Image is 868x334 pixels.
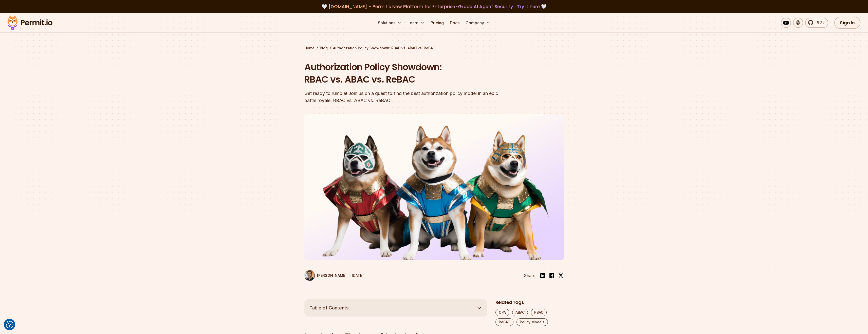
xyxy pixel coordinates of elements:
[524,272,537,279] li: Share:
[516,318,548,326] a: Policy Models
[304,61,499,86] h1: Authorization Policy Showdown: RBAC vs. ABAC vs. ReBAC
[448,18,461,28] a: Docs
[405,18,427,28] button: Learn
[6,321,13,328] img: Revisit consent button
[805,18,828,28] a: 5.3k
[531,309,547,316] a: RBAC
[304,46,564,51] div: / /
[328,3,540,10] span: [DOMAIN_NAME] - Permit's New Platform for Enterprise-Grade AI Agent Security |
[304,46,315,51] a: Home
[814,20,825,26] span: 5.3k
[429,18,446,28] a: Pricing
[464,18,492,28] button: Company
[5,14,55,31] img: Permit logo
[309,304,349,311] span: Table of Contents
[549,272,555,279] img: facebook
[12,3,856,10] div: 🤍 🤍
[317,273,346,278] p: [PERSON_NAME]
[512,309,528,316] a: ABAC
[304,270,346,281] a: [PERSON_NAME]
[320,46,328,51] a: Blog
[304,299,487,317] button: Table of Contents
[304,114,564,260] img: Authorization Policy Showdown: RBAC vs. ABAC vs. ReBAC
[304,90,499,104] div: Get ready to rumble! Join us on a quest to find the best authorization policy model in an epic ba...
[352,273,364,278] time: [DATE]
[834,17,860,29] a: Sign In
[517,3,540,10] a: Try it here
[348,272,350,279] div: |
[558,273,563,278] img: twitter
[495,318,513,326] a: ReBAC
[376,18,403,28] button: Solutions
[495,309,509,316] a: OPA
[304,270,315,281] img: Daniel Bass
[540,272,546,279] img: linkedin
[495,299,564,306] h2: Related Tags
[6,321,13,328] button: Consent Preferences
